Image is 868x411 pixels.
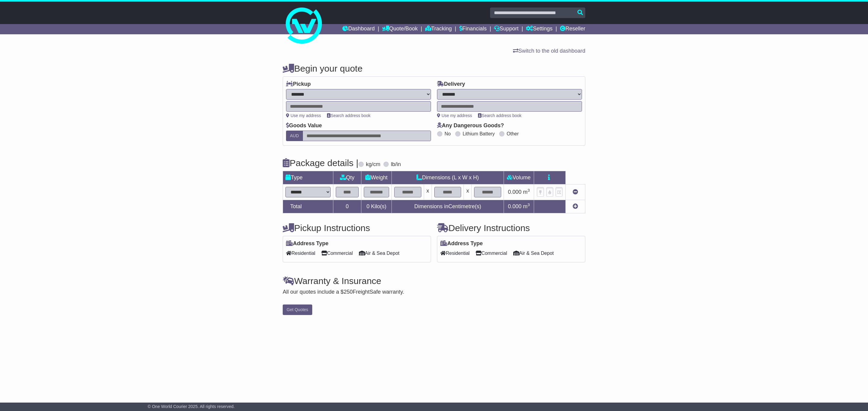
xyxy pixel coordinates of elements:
[508,189,521,195] span: 0.000
[494,24,518,34] a: Support
[344,289,353,295] span: 250
[366,161,380,168] label: kg/cm
[286,240,329,247] label: Address Type
[425,24,452,34] a: Tracking
[392,171,504,184] td: Dimensions (L x W x H)
[286,131,303,141] label: AUD
[507,131,519,137] label: Other
[463,131,495,137] label: Lithium Battery
[526,24,552,34] a: Settings
[437,113,472,118] a: Use my address
[342,24,375,34] a: Dashboard
[283,158,358,168] h4: Package details |
[573,189,578,195] a: Remove this item
[459,24,487,34] a: Financials
[424,184,432,200] td: x
[283,289,585,295] div: All our quotes include a $ FreightSafe warranty.
[148,404,235,409] span: © One World Courier 2025. All rights reserved.
[440,240,483,247] label: Address Type
[283,171,333,184] td: Type
[464,184,472,200] td: x
[361,171,392,184] td: Weight
[523,189,530,195] span: m
[437,223,585,233] h4: Delivery Instructions
[437,122,504,129] label: Any Dangerous Goods?
[286,81,311,88] label: Pickup
[391,161,401,168] label: lb/in
[476,249,507,258] span: Commercial
[523,203,530,209] span: m
[283,276,585,286] h4: Warranty & Insurance
[527,202,530,207] sup: 3
[359,249,400,258] span: Air & Sea Depot
[445,131,451,137] label: No
[333,171,361,184] td: Qty
[508,203,521,209] span: 0.000
[440,249,470,258] span: Residential
[283,304,312,315] button: Get Quotes
[286,122,322,129] label: Goods Value
[361,200,392,213] td: Kilo(s)
[560,24,585,34] a: Reseller
[437,81,465,88] label: Delivery
[327,113,370,118] a: Search address book
[392,200,504,213] td: Dimensions in Centimetre(s)
[333,200,361,213] td: 0
[504,171,534,184] td: Volume
[366,203,370,209] span: 0
[286,113,321,118] a: Use my address
[478,113,521,118] a: Search address book
[527,188,530,193] sup: 3
[321,249,353,258] span: Commercial
[573,203,578,209] a: Add new item
[513,48,585,54] a: Switch to the old dashboard
[513,249,554,258] span: Air & Sea Depot
[382,24,418,34] a: Quote/Book
[286,249,315,258] span: Residential
[283,200,333,213] td: Total
[283,63,585,73] h4: Begin your quote
[283,223,431,233] h4: Pickup Instructions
